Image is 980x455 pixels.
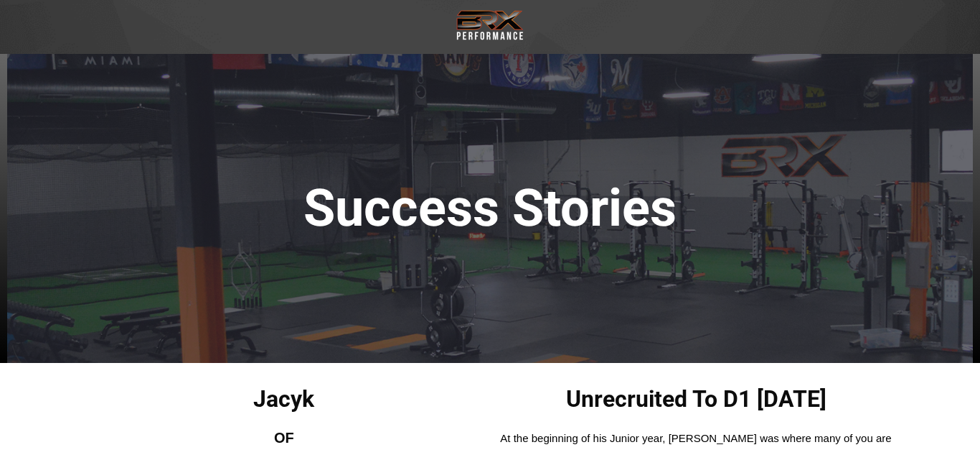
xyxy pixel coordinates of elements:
[303,178,677,239] span: Success Stories
[88,385,480,415] h2: Jacyk
[500,385,892,415] h2: Unrecruited To D1 [DATE]
[454,7,526,43] img: Transparent Black BRX Logo White Performance Small
[88,428,480,447] h2: OF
